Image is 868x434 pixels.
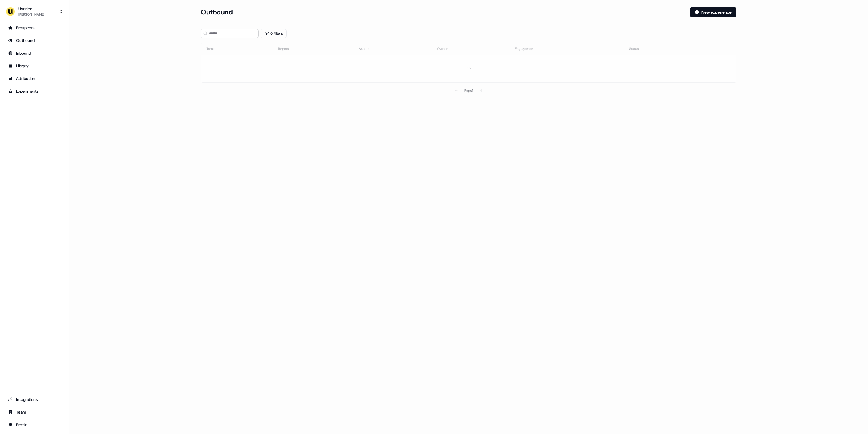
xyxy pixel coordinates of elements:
[8,50,61,56] div: Inbound
[201,8,233,16] h3: Outbound
[690,7,736,17] button: New experience
[5,395,64,404] a: Go to integrations
[8,38,61,43] div: Outbound
[5,87,64,96] a: Go to experiments
[18,12,44,17] div: [PERSON_NAME]
[18,6,44,12] div: Userled
[261,29,287,38] button: 0 Filters
[5,74,64,83] a: Go to attribution
[8,63,61,69] div: Library
[5,5,64,18] button: Userled[PERSON_NAME]
[8,76,61,81] div: Attribution
[8,422,61,428] div: Profile
[5,407,64,417] a: Go to team
[8,88,61,94] div: Experiments
[8,25,61,31] div: Prospects
[5,48,64,58] a: Go to Inbound
[5,23,64,32] a: Go to prospects
[8,409,61,415] div: Team
[8,396,61,402] div: Integrations
[5,61,64,70] a: Go to templates
[5,420,64,429] a: Go to profile
[5,36,64,45] a: Go to outbound experience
